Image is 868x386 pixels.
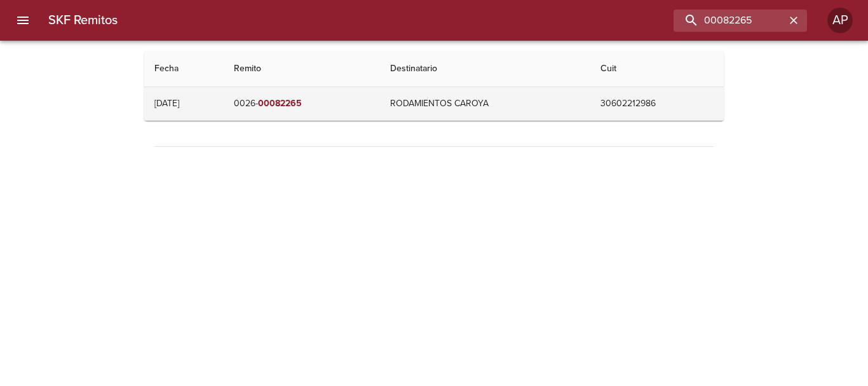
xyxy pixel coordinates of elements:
td: 0026- [224,87,380,120]
em: 00082265 [258,98,302,109]
div: AP [827,8,853,33]
td: 30602212986 [590,87,724,120]
th: Destinatario [380,51,590,87]
button: menu [8,5,38,36]
table: Table digitalización - SKF Remitos [144,51,724,121]
div: Abrir información de usuario [827,8,853,33]
td: [DATE] [144,87,224,120]
input: buscar [674,10,785,32]
th: Fecha [144,51,224,87]
th: Cuit [590,51,724,87]
td: RODAMIENTOS CAROYA [380,87,590,120]
h6: SKF Remitos [48,10,118,31]
th: Remito [224,51,380,87]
